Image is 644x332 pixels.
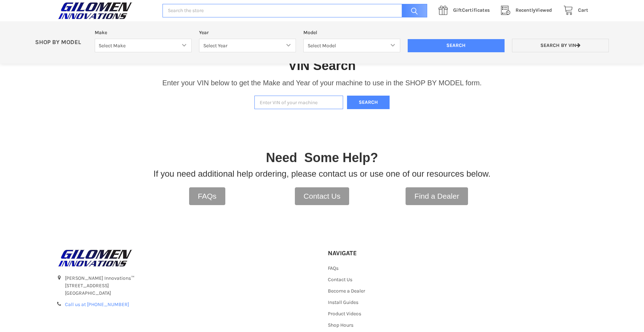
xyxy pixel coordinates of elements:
a: Cart [560,6,588,15]
a: GILOMEN INNOVATIONS [56,2,155,20]
span: Gift [453,7,462,13]
a: Become a Dealer [328,288,365,294]
input: Search [398,4,427,18]
p: Enter your VIN below to get the Make and Year of your machine to use in the SHOP BY MODEL form. [162,77,481,88]
label: Make [95,29,192,36]
img: GILOMEN INNOVATIONS [56,249,134,267]
a: Install Guides [328,299,358,305]
a: Contact Us [295,187,349,205]
a: Find a Dealer [406,187,468,205]
input: Enter VIN of your machine [254,96,343,109]
span: Viewed [516,7,552,13]
h1: VIN Search [288,58,356,74]
p: If you need additional help ordering, please contact us or use one of our resources below. [154,167,491,180]
a: FAQs [328,265,338,271]
a: GILOMEN INNOVATIONS [56,249,317,267]
button: Search [347,96,390,109]
label: Year [199,29,296,36]
a: Contact Us [328,277,352,283]
address: [PERSON_NAME] Innovations™ [STREET_ADDRESS] [GEOGRAPHIC_DATA] [65,274,316,297]
a: RecentlyViewed [497,6,560,15]
img: GILOMEN INNOVATIONS [56,2,134,20]
p: SHOP BY MODEL [32,39,91,46]
a: Shop Hours [328,322,353,328]
h5: Navigate [328,249,407,257]
a: Product Videos [328,311,361,317]
a: FAQs [189,187,226,205]
p: Need Some Help? [266,148,378,167]
span: Cart [578,7,588,13]
span: Certificates [453,7,490,13]
input: Search the store [163,4,427,18]
a: Search by VIN [512,39,609,53]
a: Call us at [PHONE_NUMBER] [65,301,129,307]
input: Search [408,39,505,53]
a: GiftCertificates [435,6,497,15]
label: Model [303,29,400,36]
span: Recently [516,7,535,13]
